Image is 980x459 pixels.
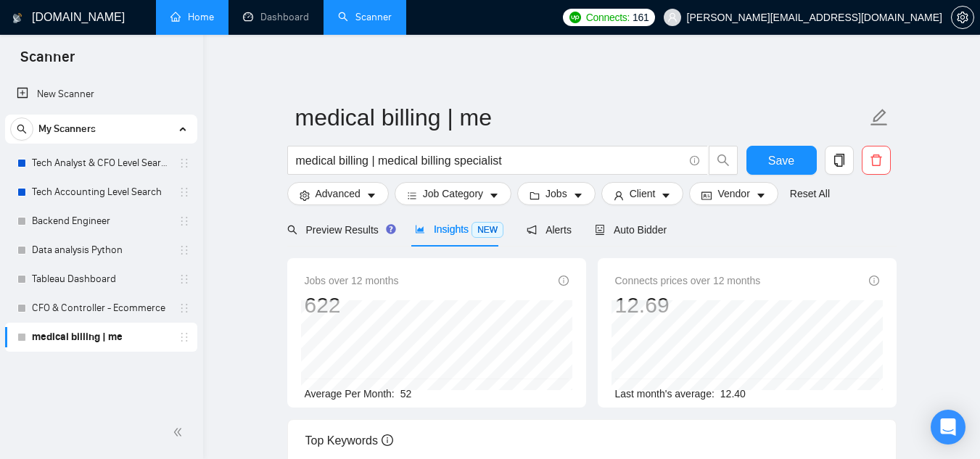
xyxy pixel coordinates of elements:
[178,186,190,198] span: holder
[862,154,890,167] span: delete
[178,215,190,227] span: holder
[489,190,499,201] span: caret-down
[407,190,417,201] span: bars
[573,190,583,201] span: caret-down
[601,182,684,205] button: userClientcaret-down
[423,186,483,202] span: Job Category
[825,146,854,175] button: copy
[32,149,170,178] a: Tech Analyst & CFO Level Search
[32,294,170,323] a: CFO & Controller - Ecommerce
[661,190,671,201] span: caret-down
[559,276,569,286] span: info-circle
[17,80,186,109] a: New Scanner
[384,223,398,236] div: Tooltip anchor
[11,124,33,134] span: search
[595,225,605,235] span: robot
[614,190,624,201] span: user
[173,425,187,439] span: double-left
[170,11,214,23] a: homeHome
[689,182,778,205] button: idcardVendorcaret-down
[305,273,399,289] span: Jobs over 12 months
[287,225,297,235] span: search
[756,190,766,201] span: caret-down
[952,12,973,23] span: setting
[709,146,738,175] button: search
[366,190,376,201] span: caret-down
[768,152,794,170] span: Save
[32,236,170,265] a: Data analysis Python
[338,11,392,23] a: searchScanner
[295,99,867,136] input: Scanner name...
[10,117,33,141] button: search
[178,302,190,314] span: holder
[9,46,86,77] span: Scanner
[32,323,170,352] a: medical billing | me
[862,146,891,175] button: delete
[545,186,567,202] span: Jobs
[746,146,817,175] button: Save
[178,273,190,285] span: holder
[870,108,889,127] span: edit
[32,207,170,236] a: Backend Engineer
[527,224,572,236] span: Alerts
[931,410,965,444] div: Open Intercom Messenger
[316,186,361,202] span: Advanced
[569,12,581,23] img: upwork-logo.png
[382,434,393,446] span: info-circle
[690,156,699,165] span: info-circle
[517,182,596,205] button: folderJobscaret-down
[38,115,96,144] span: My Scanners
[12,7,22,30] img: logo
[951,6,974,29] button: setting
[178,244,190,256] span: holder
[790,186,830,202] a: Reset All
[178,331,190,343] span: holder
[667,12,678,22] span: user
[287,224,392,236] span: Preview Results
[615,273,761,289] span: Connects prices over 12 months
[5,115,197,352] li: My Scanners
[527,225,537,235] span: notification
[415,224,425,234] span: area-chart
[595,224,667,236] span: Auto Bidder
[300,190,310,201] span: setting
[415,223,503,235] span: Insights
[305,388,395,400] span: Average Per Month:
[395,182,511,205] button: barsJob Categorycaret-down
[400,388,412,400] span: 52
[32,265,170,294] a: Tableau Dashboard
[296,152,683,170] input: Search Freelance Jobs...
[178,157,190,169] span: holder
[633,9,648,25] span: 161
[5,80,197,109] li: New Scanner
[951,12,974,23] a: setting
[615,291,761,319] div: 12.69
[530,190,540,201] span: folder
[630,186,656,202] span: Client
[472,222,503,238] span: NEW
[825,154,853,167] span: copy
[32,178,170,207] a: Tech Accounting Level Search
[305,291,399,319] div: 622
[243,11,309,23] a: dashboardDashboard
[701,190,712,201] span: idcard
[615,388,715,400] span: Last month's average:
[287,182,389,205] button: settingAdvancedcaret-down
[869,276,879,286] span: info-circle
[709,154,737,167] span: search
[586,9,630,25] span: Connects:
[717,186,749,202] span: Vendor
[720,388,746,400] span: 12.40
